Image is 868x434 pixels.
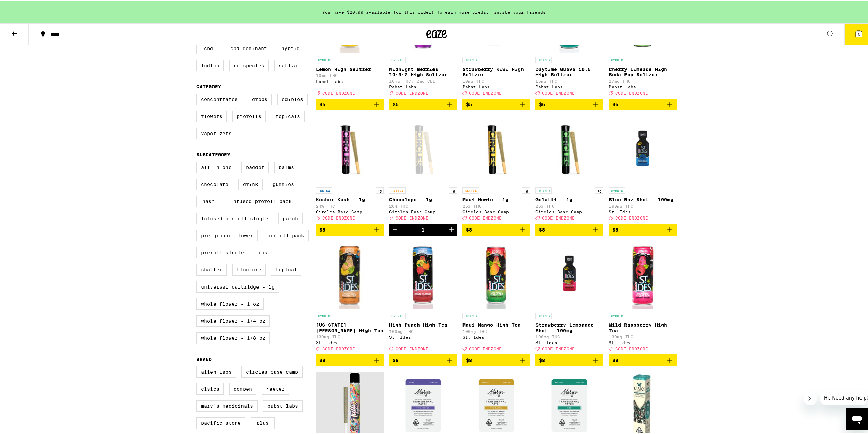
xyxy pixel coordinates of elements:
label: All-In-One [196,160,236,172]
p: 1g [522,186,530,192]
p: HYBRID [535,186,552,192]
span: $8 [612,226,618,231]
button: Add to bag [316,223,384,234]
label: Sativa [274,58,301,70]
label: Shatter [196,263,227,274]
p: 26% THC [535,202,603,207]
label: Jeeter [262,382,289,393]
span: CODE ENDZONE [396,89,428,94]
img: St. Ides - High Punch High Tea [389,240,457,308]
p: HYBRID [389,56,406,62]
span: $5 [393,100,399,106]
p: 100mg THC [389,328,457,332]
span: CODE ENDZONE [542,345,575,350]
p: HYBRID [609,56,625,62]
label: Chocolate [196,177,233,189]
p: 26% THC [389,202,457,207]
span: 3 [858,31,860,35]
p: Maui Wowie - 1g [462,196,530,201]
p: 1g [595,186,603,192]
p: 24% THC [316,202,384,207]
span: CODE ENDZONE [396,345,428,350]
button: Decrement [389,223,401,234]
span: Hi. Need any help? [4,5,49,10]
label: Circles Base Camp [241,365,303,376]
p: 100mg THC [609,333,677,338]
button: Add to bag [316,97,384,109]
div: Pabst Labs [462,83,530,88]
label: Topicals [271,109,305,121]
button: Add to bag [462,353,530,365]
p: Strawberry Lemonade Shot - 100mg [535,321,603,332]
span: $5 [466,100,472,106]
a: Open page for Blue Raz Shot - 100mg from St. Ides [609,114,677,222]
div: 1 [422,226,425,231]
button: Add to bag [316,353,384,365]
p: 1g [376,186,384,192]
span: CODE ENDZONE [322,215,355,219]
span: $8 [466,226,472,231]
label: CBD Dominant [226,41,271,53]
p: 1g [449,186,457,192]
p: Cherry Limeade High Soda Pop Seltzer - 25mg [609,65,677,76]
p: 100mg THC [462,328,530,332]
label: No Species [229,58,269,70]
span: $6 [612,100,618,106]
a: Open page for Strawberry Lemonade Shot - 100mg from St. Ides [535,240,603,353]
button: Add to bag [535,223,603,234]
a: Open page for Wild Raspberry High Tea from St. Ides [609,240,677,353]
label: Rosin [254,246,278,257]
span: $6 [539,100,545,106]
p: HYBRID [316,56,332,62]
div: Circles Base Camp [389,208,457,213]
label: Pacific Stone [196,416,245,428]
span: $8 [319,356,325,362]
span: CODE ENDZONE [322,345,355,350]
div: Circles Base Camp [462,208,530,213]
label: Patch [278,211,303,223]
label: Mary's Medicinals [196,399,258,410]
span: CODE ENDZONE [615,345,648,350]
label: Universal Cartridge - 1g [196,280,279,291]
span: CODE ENDZONE [542,215,575,219]
label: Gummies [268,177,298,189]
a: Open page for Georgia Peach High Tea from St. Ides [316,240,384,353]
span: $8 [539,356,545,362]
span: CODE ENDZONE [469,89,502,94]
img: St. Ides - Wild Raspberry High Tea [609,240,677,308]
button: Increment [445,223,457,234]
label: Flowers [196,109,227,121]
p: Strawberry Kiwi High Seltzer [462,65,530,76]
span: $8 [393,356,399,362]
label: Pabst Labs [263,399,303,410]
button: Add to bag [389,353,457,365]
iframe: Button to launch messaging window [846,407,868,429]
label: PLUS [251,416,275,428]
p: SATIVA [389,186,406,192]
label: Hybrid [277,41,304,53]
button: Add to bag [462,97,530,109]
div: Circles Base Camp [535,208,603,213]
p: High Punch High Tea [389,321,457,326]
label: Dompen [229,382,256,393]
p: 25% THC [462,202,530,207]
p: HYBRID [316,311,332,318]
div: Pabst Labs [609,83,677,88]
p: Kosher Kush - 1g [316,196,384,201]
span: CODE ENDZONE [615,215,648,219]
p: Gelatti - 1g [535,196,603,201]
p: 10mg THC [316,72,384,76]
button: Add to bag [535,353,603,365]
p: 10mg THC: 2mg CBD [389,78,457,82]
p: HYBRID [462,311,479,318]
iframe: Message from company [820,389,868,404]
label: Prerolls [232,109,266,121]
button: Add to bag [389,97,457,109]
button: Add to bag [609,223,677,234]
label: Concentrates [196,92,242,104]
span: $8 [612,356,618,362]
label: Indica [196,58,224,70]
span: CODE ENDZONE [469,215,502,219]
p: HYBRID [535,311,552,318]
div: St. Ides [609,339,677,344]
